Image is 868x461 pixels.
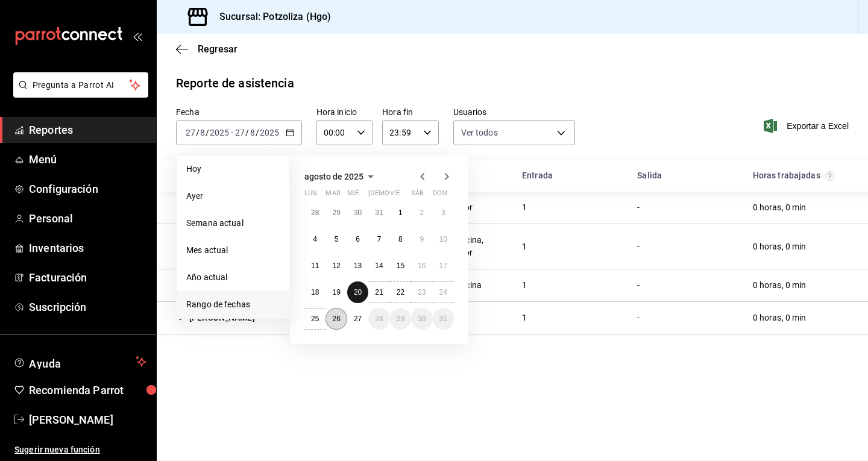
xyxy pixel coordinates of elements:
[418,288,426,296] abbr: 23 de agosto de 2025
[433,228,454,250] button: 10 de agosto de 2025
[347,281,368,303] button: 20 de agosto de 2025
[29,269,146,286] span: Facturación
[332,315,340,323] abbr: 26 de agosto de 2025
[313,235,317,243] abbr: 4 de agosto de 2025
[375,288,383,296] abbr: 21 de agosto de 2025
[335,235,339,243] abbr: 5 de agosto de 2025
[209,128,230,137] input: ----
[461,127,498,139] span: Ver todos
[176,108,302,116] label: Fecha
[304,189,317,202] abbr: lunes
[743,165,858,187] div: HeadCell
[29,122,146,138] span: Reportes
[166,307,265,329] div: Cell
[14,444,146,456] span: Sugerir nueva función
[234,128,245,137] input: --
[368,189,439,202] abbr: jueves
[390,281,411,303] button: 22 de agosto de 2025
[382,108,438,116] label: Hora fin
[304,255,325,277] button: 11 de agosto de 2025
[186,271,280,284] span: Año actual
[418,315,426,323] abbr: 30 de agosto de 2025
[743,307,816,329] div: Cell
[311,209,319,217] abbr: 28 de julio de 2025
[325,308,347,330] button: 26 de agosto de 2025
[433,189,448,202] abbr: domingo
[627,236,649,258] div: Cell
[354,209,362,217] abbr: 30 de julio de 2025
[627,307,649,329] div: Cell
[743,196,816,219] div: Cell
[368,308,389,330] button: 28 de agosto de 2025
[347,189,359,202] abbr: miércoles
[347,308,368,330] button: 27 de agosto de 2025
[166,165,397,187] div: HeadCell
[206,128,209,137] span: /
[259,128,280,137] input: ----
[375,262,383,270] abbr: 14 de agosto de 2025
[418,262,426,270] abbr: 16 de agosto de 2025
[441,209,445,217] abbr: 3 de agosto de 2025
[13,72,148,98] button: Pregunta a Parrot AI
[245,128,249,137] span: /
[311,315,319,323] abbr: 25 de agosto de 2025
[332,262,340,270] abbr: 12 de agosto de 2025
[198,43,237,55] span: Regresar
[157,192,868,224] div: Row
[411,202,432,224] button: 2 de agosto de 2025
[354,288,362,296] abbr: 20 de agosto de 2025
[29,151,146,168] span: Menú
[397,315,404,323] abbr: 29 de agosto de 2025
[825,171,835,181] svg: El total de horas trabajadas por usuario es el resultado de la suma redondeada del registro de ho...
[453,108,576,116] label: Usuarios
[8,87,148,100] a: Pregunta a Parrot AI
[157,224,868,269] div: Row
[29,382,146,398] span: Recomienda Parrot
[29,210,146,227] span: Personal
[316,108,373,116] label: Hora inicio
[375,315,383,323] abbr: 28 de agosto de 2025
[512,196,536,219] div: Cell
[176,74,294,92] div: Reporte de asistencia
[186,163,280,175] span: Hoy
[347,202,368,224] button: 30 de julio de 2025
[29,354,131,369] span: Ayuda
[332,288,340,296] abbr: 19 de agosto de 2025
[390,255,411,277] button: 15 de agosto de 2025
[210,10,331,24] h3: Sucursal: Potzoliza (Hgo)
[354,315,362,323] abbr: 27 de agosto de 2025
[433,255,454,277] button: 17 de agosto de 2025
[231,128,233,137] span: -
[743,236,816,258] div: Cell
[627,165,743,187] div: HeadCell
[311,288,319,296] abbr: 18 de agosto de 2025
[766,119,849,133] button: Exportar a Excel
[29,299,146,315] span: Suscripción
[157,302,868,334] div: Row
[512,165,627,187] div: HeadCell
[433,202,454,224] button: 3 de agosto de 2025
[397,262,404,270] abbr: 15 de agosto de 2025
[325,228,347,250] button: 5 de agosto de 2025
[368,281,389,303] button: 21 de agosto de 2025
[311,262,319,270] abbr: 11 de agosto de 2025
[375,209,383,217] abbr: 31 de julio de 2025
[304,169,378,184] button: agosto de 2025
[33,79,130,92] span: Pregunta a Parrot AI
[411,308,432,330] button: 30 de agosto de 2025
[157,160,868,334] div: Container
[325,202,347,224] button: 29 de julio de 2025
[304,172,363,181] span: agosto de 2025
[186,190,280,202] span: Ayer
[29,412,146,428] span: [PERSON_NAME]
[368,202,389,224] button: 31 de julio de 2025
[347,255,368,277] button: 13 de agosto de 2025
[325,281,347,303] button: 19 de agosto de 2025
[133,31,142,41] button: open_drawer_menu
[332,209,340,217] abbr: 29 de julio de 2025
[186,244,280,257] span: Mes actual
[512,307,536,329] div: Cell
[166,236,265,258] div: Cell
[439,315,447,323] abbr: 31 de agosto de 2025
